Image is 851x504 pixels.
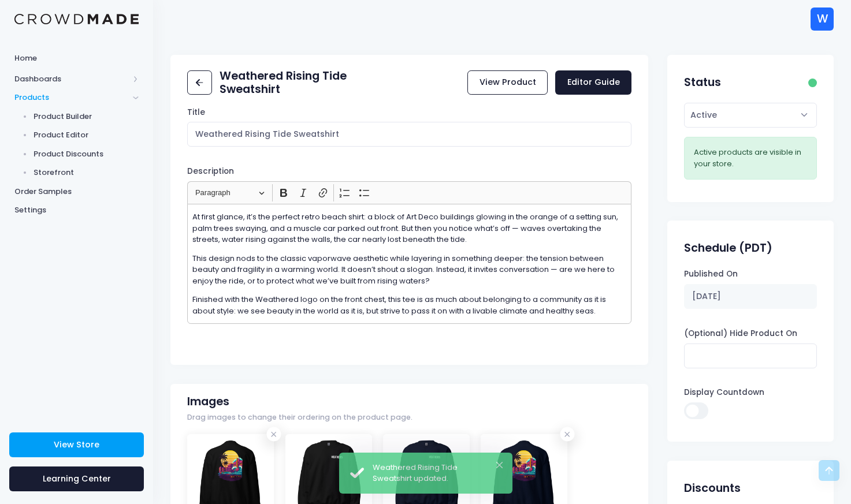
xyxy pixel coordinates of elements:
span: Learning Center [43,473,111,484]
span: Settings [14,204,139,216]
label: Display Countdown [684,387,764,398]
span: Product Builder [34,111,139,122]
p: At first glance, it’s the perfect retro beach shirt: a block of Art Deco buildings glowing in the... [192,211,626,245]
p: Finished with the Weathered logo on the front chest, this tee is as much about belonging to a com... [192,294,626,316]
h2: Status [684,76,721,89]
a: Learning Center [9,466,144,491]
h2: Discounts [684,481,741,495]
span: Dashboards [14,73,129,85]
span: Order Samples [14,186,139,197]
a: Editor Guide [555,70,631,95]
span: Storefront [34,167,139,178]
div: Rich Text Editor, main [187,204,631,323]
div: W [811,8,834,31]
a: View Store [9,432,144,457]
label: (Optional) Hide Product On [684,328,797,339]
button: Paragraph [190,184,270,202]
img: Logo [14,14,139,25]
span: Product Editor [34,129,139,141]
span: Product Discounts [34,148,139,160]
h2: Schedule (PDT) [684,241,772,255]
label: Title [187,107,205,118]
button: × [496,462,503,468]
div: Editor toolbar [187,181,631,204]
span: Drag images to change their ordering on the product page. [187,412,413,423]
h2: Weathered Rising Tide Sweatshirt [220,69,410,96]
span: View Store [54,439,99,450]
span: Home [14,53,139,64]
h2: Images [187,395,229,408]
div: Active products are visible in your store. [694,147,807,169]
p: This design nods to the classic vaporwave aesthetic while layering in something deeper: the tensi... [192,253,626,287]
span: Paragraph [195,186,255,200]
label: Description [187,166,234,177]
a: View Product [467,70,548,95]
label: Published On [684,268,738,280]
span: Products [14,92,129,103]
div: Weathered Rising Tide Sweatshirt updated. [373,462,503,484]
